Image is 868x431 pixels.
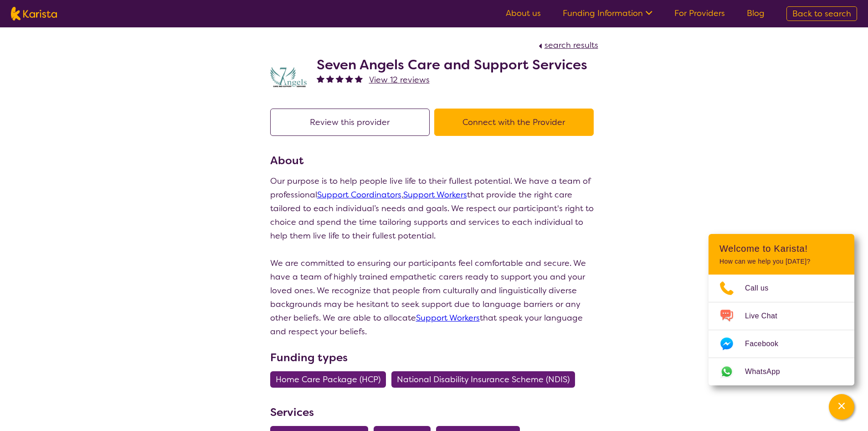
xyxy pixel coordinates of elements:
img: Karista logo [11,7,57,21]
button: Channel Menu [829,394,854,420]
ul: Choose channel [709,275,854,385]
img: lugdbhoacugpbhbgex1l.png [270,67,307,88]
a: search results [536,40,598,51]
a: Web link opens in a new tab. [709,358,854,385]
a: Connect with the Provider [434,117,598,128]
img: fullstar [336,75,344,83]
a: Support Workers [416,312,480,323]
span: Back to search [792,8,851,19]
h3: Funding types [270,349,598,366]
h3: About [270,152,598,169]
a: National Disability Insurance Scheme (NDIS) [391,374,580,385]
span: Call us [745,281,780,295]
span: Home Care Package (HCP) [276,371,380,388]
span: WhatsApp [745,365,791,379]
a: About us [506,8,541,19]
span: View 12 reviews [369,74,430,85]
img: fullstar [355,75,363,83]
h2: Welcome to Karista! [719,243,843,254]
p: We are committed to ensuring our participants feel comfortable and secure. We have a team of high... [270,256,598,338]
span: National Disability Insurance Scheme (NDIS) [397,371,570,388]
p: How can we help you [DATE]? [719,258,843,265]
a: Home Care Package (HCP) [270,374,391,385]
a: View 12 reviews [369,73,430,87]
a: For Providers [674,8,725,19]
a: Support Coordinators [317,189,401,200]
span: search results [544,40,598,51]
a: Review this provider [270,117,434,128]
h3: Services [270,404,598,421]
img: fullstar [326,75,334,83]
button: Review this provider [270,109,430,136]
img: fullstar [317,75,324,83]
h2: Seven Angels Care and Support Services [317,57,587,73]
a: Back to search [786,6,857,21]
a: Funding Information [563,8,652,19]
img: fullstar [345,75,353,83]
a: Support Workers [403,189,467,200]
span: Live Chat [745,309,788,323]
span: Facebook [745,337,789,351]
div: Channel Menu [709,234,854,385]
p: Our purpose is to help people live life to their fullest potential. We have a team of professiona... [270,174,598,243]
button: Connect with the Provider [434,109,594,136]
a: Blog [747,8,765,19]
